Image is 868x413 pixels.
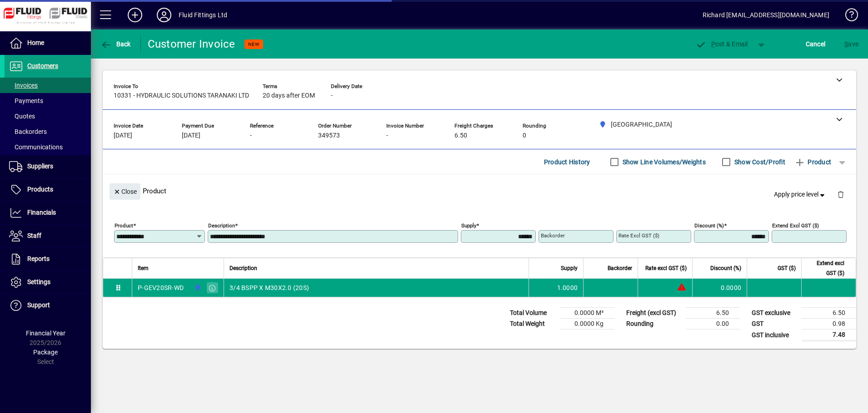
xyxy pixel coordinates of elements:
[619,232,659,239] mat-label: Rate excl GST ($)
[790,154,836,170] button: Product
[103,174,856,207] div: Product
[5,294,91,317] a: Support
[192,283,202,293] span: AUCKLAND
[9,97,43,104] span: Payments
[263,92,315,99] span: 20 days after EOM
[802,319,856,329] td: 0.98
[9,82,38,89] span: Invoices
[685,319,740,329] td: 0.00
[113,184,137,199] span: Close
[622,308,685,319] td: Freight (excl GST)
[561,263,578,273] span: Supply
[33,349,58,356] span: Package
[803,36,828,52] button: Cancel
[608,263,632,273] span: Backorder
[544,155,590,169] span: Product History
[9,128,47,135] span: Backorders
[26,329,65,337] span: Financial Year
[138,283,184,292] div: P-GEV20SR-WD
[110,183,140,200] button: Close
[802,329,856,341] td: 7.48
[148,37,235,51] div: Customer Invoice
[229,283,309,292] span: 3/4 BSPP X M30X2.0 (20S)
[807,258,844,278] span: Extend excl GST ($)
[645,263,687,273] span: Rate excl GST ($)
[9,143,63,151] span: Communications
[5,202,91,224] a: Financials
[138,263,149,273] span: Item
[844,40,848,48] span: S
[747,329,802,341] td: GST inclusive
[838,2,857,31] a: Knowledge Base
[27,255,50,262] span: Reports
[806,37,826,51] span: Cancel
[454,132,467,139] span: 6.50
[5,139,91,155] a: Communications
[179,8,227,22] div: Fluid Fittings Ltd
[560,319,614,329] td: 0.0000 Kg
[5,248,91,270] a: Reports
[505,308,560,319] td: Total Volume
[711,40,715,48] span: P
[27,62,58,69] span: Customers
[557,283,578,292] span: 1.0000
[505,319,560,329] td: Total Weight
[5,93,91,108] a: Payments
[622,319,685,329] td: Rounding
[540,154,594,170] button: Product History
[120,7,150,23] button: Add
[27,301,50,309] span: Support
[98,36,133,52] button: Back
[27,232,41,239] span: Staff
[560,308,614,319] td: 0.0000 M³
[747,308,802,319] td: GST exclusive
[691,36,753,52] button: Post & Email
[27,209,56,216] span: Financials
[830,190,852,198] app-page-header-button: Delete
[150,7,179,23] button: Profile
[5,108,91,124] a: Quotes
[5,124,91,139] a: Backorders
[5,271,91,294] a: Settings
[27,186,53,193] span: Products
[692,279,747,297] td: 0.0000
[523,132,526,139] span: 0
[9,113,35,120] span: Quotes
[229,263,257,273] span: Description
[331,92,333,99] span: -
[27,278,50,285] span: Settings
[248,41,259,47] span: NEW
[778,263,796,273] span: GST ($)
[250,132,252,139] span: -
[114,132,132,139] span: [DATE]
[386,132,388,139] span: -
[5,78,91,93] a: Invoices
[114,92,249,99] span: 10331 - HYDRAULIC SOLUTIONS TARANAKI LTD
[830,183,852,205] button: Delete
[5,155,91,178] a: Suppliers
[182,132,200,139] span: [DATE]
[772,222,819,229] mat-label: Extend excl GST ($)
[695,40,748,48] span: ost & Email
[685,308,740,319] td: 6.50
[733,157,785,167] label: Show Cost/Profit
[747,319,802,329] td: GST
[844,37,858,51] span: ave
[710,263,741,273] span: Discount (%)
[318,132,340,139] span: 349573
[107,187,143,195] app-page-header-button: Close
[770,187,830,203] button: Apply price level
[5,32,91,54] a: Home
[208,222,235,229] mat-label: Description
[27,162,53,170] span: Suppliers
[621,157,706,167] label: Show Line Volumes/Weights
[541,232,565,239] mat-label: Backorder
[842,36,861,52] button: Save
[703,8,829,22] div: Richard [EMAIL_ADDRESS][DOMAIN_NAME]
[115,222,133,229] mat-label: Product
[5,225,91,247] a: Staff
[5,178,91,201] a: Products
[100,40,131,48] span: Back
[91,36,141,52] app-page-header-button: Back
[27,39,44,46] span: Home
